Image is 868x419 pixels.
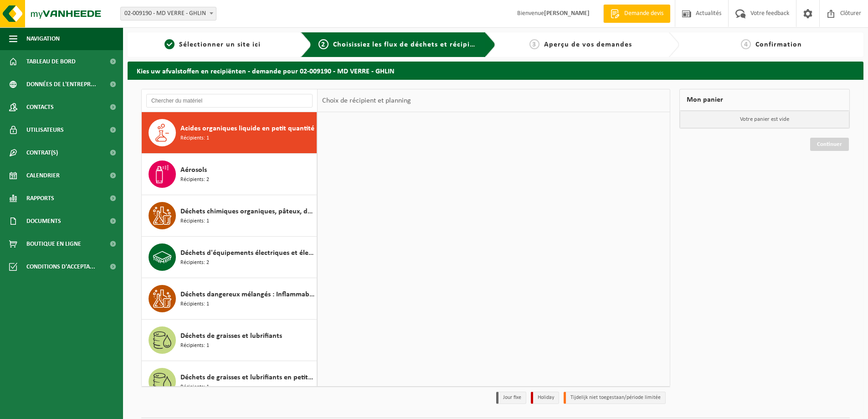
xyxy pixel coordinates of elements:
span: Déchets chimiques organiques, pâteux, dangereux [180,206,314,217]
button: Acides organiques liquide en petit quantité Récipients: 1 [142,112,317,154]
span: Boutique en ligne [26,233,81,255]
span: Contrat(s) [26,141,58,164]
span: Documents [26,210,61,233]
span: Aperçu de vos demandes [544,41,632,48]
span: Récipients: 1 [180,300,209,309]
span: Tableau de bord [26,50,76,73]
span: Récipients: 1 [180,341,209,350]
li: Tijdelijk niet toegestaan/période limitée [564,392,666,404]
span: Choisissiez les flux de déchets et récipients [333,41,485,48]
span: 3 [529,39,539,49]
span: Rapports [26,187,54,210]
span: Navigation [26,27,60,50]
div: Mon panier [679,89,850,111]
a: 1Sélectionner un site ici [132,39,293,50]
strong: [PERSON_NAME] [544,10,590,17]
span: Acides organiques liquide en petit quantité [180,123,314,134]
input: Chercher du matériel [146,94,313,108]
span: Demande devis [622,9,666,18]
span: Confirmation [755,41,802,48]
span: Utilisateurs [26,119,64,141]
h2: Kies uw afvalstoffen en recipiënten - demande pour 02-009190 - MD VERRE - GHLIN [128,62,863,79]
span: Calendrier [26,164,60,187]
button: Déchets dangereux mélangés : Inflammable - Corrosif Récipients: 1 [142,278,317,320]
span: Récipients: 1 [180,134,209,143]
span: Déchets dangereux mélangés : Inflammable - Corrosif [180,289,314,300]
span: Récipients: 2 [180,259,209,267]
button: Déchets d'équipements électriques et électroniques - Sans tubes cathodiques Récipients: 2 [142,237,317,278]
li: Holiday [531,392,559,404]
button: Déchets chimiques organiques, pâteux, dangereux Récipients: 1 [142,195,317,237]
span: Conditions d'accepta... [26,255,95,278]
span: Déchets de graisses et lubrifiants [180,331,282,341]
span: Contacts [26,96,54,119]
p: Votre panier est vide [680,111,849,128]
span: Données de l'entrepr... [26,73,96,96]
span: 02-009190 - MD VERRE - GHLIN [120,7,216,21]
div: Choix de récipient et planning [318,89,416,112]
li: Jour fixe [496,392,526,404]
span: Déchets d'équipements électriques et électroniques - Sans tubes cathodiques [180,248,314,259]
span: Sélectionner un site ici [179,41,261,48]
span: Déchets de graisses et lubrifiants en petit emballage [180,372,314,383]
span: Récipients: 1 [180,383,209,392]
span: 02-009190 - MD VERRE - GHLIN [121,7,216,20]
a: Continuer [810,138,849,151]
span: Récipients: 2 [180,176,209,184]
span: 4 [741,39,751,49]
span: Aérosols [180,165,207,176]
span: 1 [164,39,175,49]
span: 2 [318,39,329,49]
button: Déchets de graisses et lubrifiants en petit emballage Récipients: 1 [142,361,317,403]
button: Aérosols Récipients: 2 [142,154,317,195]
a: Demande devis [603,5,670,23]
button: Déchets de graisses et lubrifiants Récipients: 1 [142,320,317,361]
span: Récipients: 1 [180,217,209,226]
